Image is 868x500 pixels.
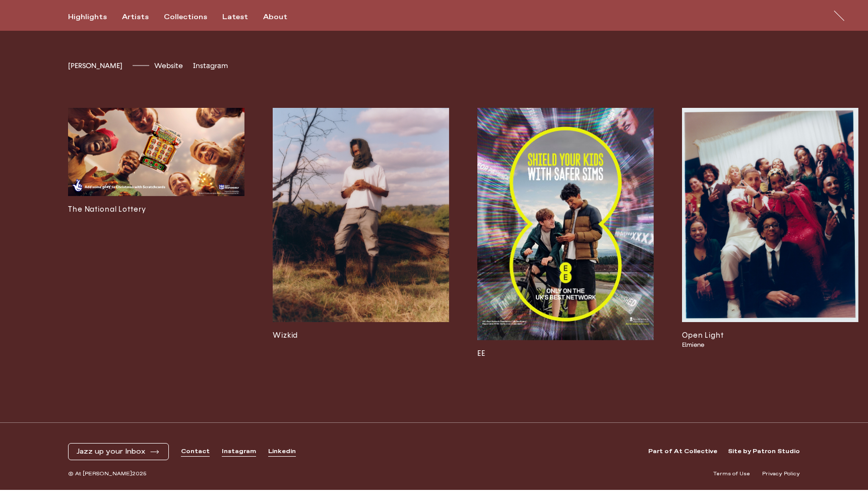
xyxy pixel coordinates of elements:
[682,330,858,341] h3: Open Light
[164,13,222,22] button: Collections
[122,13,164,22] button: Artists
[648,448,717,456] a: Part of At Collective
[68,204,244,215] h3: The National Lottery
[193,61,228,70] a: Instagram[PERSON_NAME].khan
[713,470,750,478] a: Terms of Use
[222,13,263,22] button: Latest
[477,108,654,362] a: EE
[263,13,302,22] button: About
[263,13,287,22] div: About
[268,448,296,456] a: Linkedin
[222,13,248,22] div: Latest
[682,108,858,362] a: Open LightElmiene
[77,448,145,456] span: Jazz up your Inbox
[181,448,210,456] a: Contact
[122,13,149,22] div: Artists
[164,13,207,22] div: Collections
[68,13,107,22] div: Highlights
[68,13,122,22] button: Highlights
[77,448,160,456] button: Jazz up your Inbox
[68,61,122,70] span: [PERSON_NAME]
[222,448,256,456] a: Instagram
[728,448,800,456] a: Site by Patron Studio
[68,470,147,478] span: © At [PERSON_NAME] 2025
[273,330,449,341] h3: Wizkid
[193,61,228,70] span: Instagram
[682,341,841,349] span: Elmiene
[762,470,800,478] a: Privacy Policy
[68,108,244,362] a: The National Lottery
[477,348,654,359] h3: EE
[154,61,183,70] a: Website[DOMAIN_NAME]
[154,61,183,70] span: Website
[273,108,449,362] a: Wizkid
